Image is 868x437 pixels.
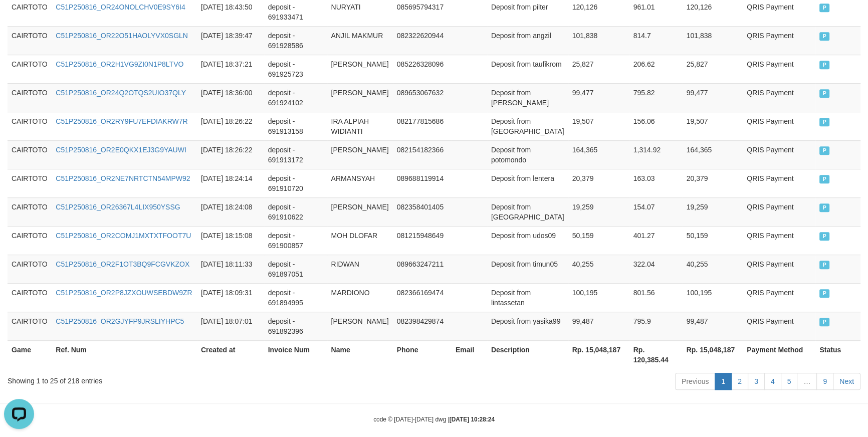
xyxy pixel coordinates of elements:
[8,312,52,340] td: CAIRTOTO
[56,146,186,154] a: C51P250816_OR2E0QKX1EJ3G9YAUWI
[393,26,452,55] td: 082322620944
[8,83,52,112] td: CAIRTOTO
[8,112,52,140] td: CAIRTOTO
[393,255,452,283] td: 089663247211
[816,373,833,390] a: 9
[568,255,629,283] td: 40,255
[683,197,743,226] td: 19,259
[743,312,815,340] td: QRIS Payment
[833,373,860,390] a: Next
[797,373,817,390] a: …
[629,312,683,340] td: 795.9
[683,169,743,197] td: 20,379
[327,340,393,369] th: Name
[819,32,829,41] span: PAID
[819,261,829,269] span: PAID
[683,140,743,169] td: 164,365
[629,226,683,255] td: 401.27
[56,317,184,325] a: C51P250816_OR2GJYFP9JRSLIYHPC5
[487,140,568,169] td: Deposit from potomondo
[264,226,327,255] td: deposit - 691900857
[683,226,743,255] td: 50,159
[568,340,629,369] th: Rp. 15,048,187
[568,312,629,340] td: 99,487
[373,416,495,423] small: code © [DATE]-[DATE] dwg |
[715,373,732,390] a: 1
[629,340,683,369] th: Rp. 120,385.44
[781,373,798,390] a: 5
[487,226,568,255] td: Deposit from udos09
[743,140,815,169] td: QRIS Payment
[393,197,452,226] td: 082358401405
[487,169,568,197] td: Deposit from lentera
[743,26,815,55] td: QRIS Payment
[819,289,829,298] span: PAID
[56,289,192,297] a: C51P250816_OR2P8JZXOUWSEBDW9ZR
[819,118,829,126] span: PAID
[743,112,815,140] td: QRIS Payment
[264,197,327,226] td: deposit - 691910622
[327,169,393,197] td: ARMANSYAH
[197,312,264,340] td: [DATE] 18:07:01
[56,203,180,211] a: C51P250816_OR26367L4LIX950YSSG
[819,61,829,69] span: PAID
[487,312,568,340] td: Deposit from yasika99
[8,55,52,83] td: CAIRTOTO
[52,340,197,369] th: Ref. Num
[629,83,683,112] td: 795.82
[487,26,568,55] td: Deposit from angzil
[568,226,629,255] td: 50,159
[568,140,629,169] td: 164,365
[56,32,188,40] a: C51P250816_OR22O51HAOLYVX0SGLN
[8,169,52,197] td: CAIRTOTO
[568,169,629,197] td: 20,379
[743,340,815,369] th: Payment Method
[197,26,264,55] td: [DATE] 18:39:47
[683,55,743,83] td: 25,827
[819,146,829,155] span: PAID
[8,372,354,386] div: Showing 1 to 25 of 218 entries
[393,140,452,169] td: 082154182366
[197,169,264,197] td: [DATE] 18:24:14
[56,174,190,182] a: C51P250816_OR2NE7NRTCTN54MPW92
[819,175,829,183] span: PAID
[197,140,264,169] td: [DATE] 18:26:22
[264,112,327,140] td: deposit - 691913158
[748,373,765,390] a: 3
[8,340,52,369] th: Game
[197,83,264,112] td: [DATE] 18:36:00
[264,83,327,112] td: deposit - 691924102
[393,112,452,140] td: 082177815686
[675,373,715,390] a: Previous
[819,203,829,212] span: PAID
[819,4,829,12] span: PAID
[8,283,52,312] td: CAIRTOTO
[487,83,568,112] td: Deposit from [PERSON_NAME]
[819,318,829,326] span: PAID
[683,283,743,312] td: 100,195
[743,283,815,312] td: QRIS Payment
[743,83,815,112] td: QRIS Payment
[487,255,568,283] td: Deposit from timun05
[264,340,327,369] th: Invoice Num
[264,140,327,169] td: deposit - 691913172
[197,283,264,312] td: [DATE] 18:09:31
[197,197,264,226] td: [DATE] 18:24:08
[197,112,264,140] td: [DATE] 18:26:22
[683,26,743,55] td: 101,838
[743,197,815,226] td: QRIS Payment
[327,83,393,112] td: [PERSON_NAME]
[487,197,568,226] td: Deposit from [GEOGRAPHIC_DATA]
[487,55,568,83] td: Deposit from taufikrom
[487,340,568,369] th: Description
[568,83,629,112] td: 99,477
[264,26,327,55] td: deposit - 691928586
[264,283,327,312] td: deposit - 691894995
[629,26,683,55] td: 814.7
[487,283,568,312] td: Deposit from lintassetan
[743,55,815,83] td: QRIS Payment
[568,26,629,55] td: 101,838
[393,55,452,83] td: 085226328096
[56,89,186,97] a: C51P250816_OR24Q2OTQS2UIO37QLY
[568,197,629,226] td: 19,259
